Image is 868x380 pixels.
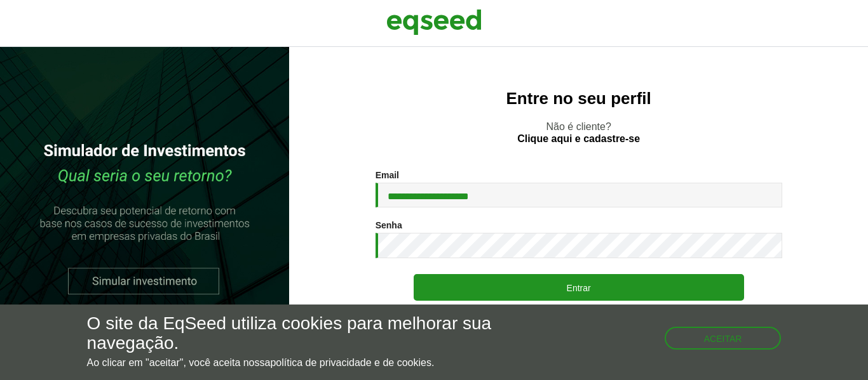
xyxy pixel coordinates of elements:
[376,221,402,230] label: Senha
[87,357,504,369] p: Ao clicar em "aceitar", você aceita nossa .
[87,314,504,353] h5: O site da EqSeed utiliza cookies para melhorar sua navegação.
[270,358,431,368] a: política de privacidade e de cookies
[315,89,843,108] h2: Entre no seu perfil
[376,171,399,180] label: Email
[386,6,482,38] img: EqSeed Logo
[665,327,782,350] button: Aceitar
[414,274,744,301] button: Entrar
[315,121,843,145] p: Não é cliente?
[517,134,640,144] a: Clique aqui e cadastre-se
